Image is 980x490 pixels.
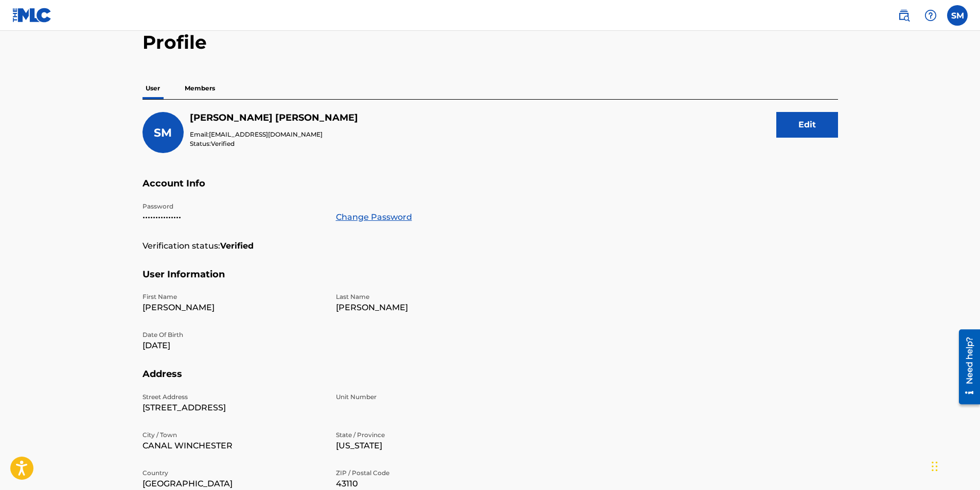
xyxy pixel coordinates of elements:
p: ZIP / Postal Code [336,468,517,478]
p: [STREET_ADDRESS] [142,402,324,414]
h2: Profile [142,31,838,54]
p: State / Province [336,430,517,440]
div: Help [920,5,941,26]
p: [GEOGRAPHIC_DATA] [142,478,324,490]
p: ••••••••••••••• [142,211,324,223]
p: Password [142,202,324,211]
img: help [924,9,937,22]
h5: Shane Murphy [190,112,358,124]
p: Last Name [336,292,517,301]
h5: Address [142,368,838,392]
div: User Menu [947,5,968,26]
img: search [898,9,910,22]
p: Street Address [142,392,324,402]
h5: User Information [142,269,838,293]
iframe: Chat Widget [929,441,980,490]
p: [PERSON_NAME] [336,301,517,314]
iframe: Resource Center [951,326,980,408]
p: Email: [190,130,358,139]
p: Verification status: [142,240,220,252]
span: Verified [211,140,235,147]
span: [EMAIL_ADDRESS][DOMAIN_NAME] [209,130,323,138]
h5: Account Info [142,178,838,202]
button: Edit [776,112,838,138]
p: Unit Number [336,392,517,402]
img: MLC Logo [12,8,52,23]
div: Drag [932,451,938,482]
a: Public Search [894,5,914,26]
p: [DATE] [142,340,324,352]
p: [PERSON_NAME] [142,301,324,314]
p: First Name [142,292,324,301]
p: 43110 [336,478,517,490]
a: Change Password [336,211,412,223]
p: City / Town [142,430,324,440]
p: Date Of Birth [142,330,324,340]
strong: Verified [220,240,254,252]
p: Country [142,468,324,478]
p: [US_STATE] [336,440,517,452]
p: Members [182,78,218,99]
p: Status: [190,139,358,148]
span: SM [154,126,172,140]
p: User [142,78,163,99]
p: CANAL WINCHESTER [142,440,324,452]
